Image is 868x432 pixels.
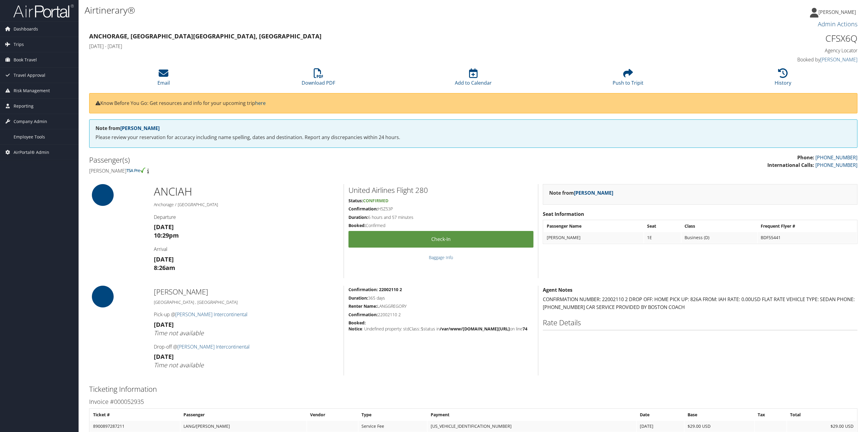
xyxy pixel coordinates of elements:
[549,190,613,196] strong: Note from
[154,214,339,220] h4: Departure
[672,32,857,45] h1: CFSX6Q
[348,222,533,229] h5: Confirmed
[758,221,857,232] th: Frequent Flyer #
[348,206,533,212] h5: H5Z53P
[613,72,643,86] a: Push to Tripit
[255,100,266,106] a: here
[154,255,174,263] strong: [DATE]
[180,409,306,420] th: Passenger
[820,56,857,63] a: [PERSON_NAME]
[348,222,366,228] strong: Booked:
[154,311,339,318] h4: Pick-up @
[358,409,427,420] th: Type
[177,343,250,350] a: [PERSON_NAME] Intercontinental
[544,232,643,243] td: [PERSON_NAME]
[685,409,754,420] th: Base
[154,329,204,337] i: Time not available
[180,421,306,432] td: LANG/[PERSON_NAME]
[758,232,857,243] td: BDF55441
[154,320,174,329] strong: [DATE]
[14,21,38,37] span: Dashboards
[89,32,322,40] strong: Anchorage, [GEOGRAPHIC_DATA] [GEOGRAPHIC_DATA], [GEOGRAPHIC_DATA]
[574,190,613,196] a: [PERSON_NAME]
[682,221,757,232] th: Class
[672,56,857,63] h4: Booked by
[637,421,684,432] td: [DATE]
[818,20,857,28] a: Admin Actions
[89,155,469,165] h2: Passenger(s)
[815,154,857,161] a: [PHONE_NUMBER]
[348,312,378,317] strong: Confirmation:
[348,303,377,309] strong: Renter Name:
[348,231,533,248] a: Check-in
[818,9,856,15] span: [PERSON_NAME]
[348,320,366,326] strong: Booked:
[523,326,527,332] b: 74
[96,125,160,132] strong: Note from
[154,361,204,369] i: Time not available
[154,264,175,272] strong: 8:26am
[348,303,533,309] h5: LANGGREGORY
[348,312,533,318] h5: 22002110 2
[428,409,636,420] th: Payment
[682,232,757,243] td: Business (D)
[348,287,402,292] strong: Confirmation: 22002110 2
[440,326,510,332] b: /var/www/[DOMAIN_NAME][URL]
[126,167,146,173] img: tsa-precheck.png
[815,162,857,168] a: [PHONE_NUMBER]
[787,421,857,432] td: $29.00 USD
[14,68,45,83] span: Travel Approval
[544,221,643,232] th: Passenger Name
[14,114,47,129] span: Company Admin
[672,47,857,54] h4: Agency Locator
[348,295,368,301] strong: Duration:
[543,287,572,293] strong: Agent Notes
[154,352,174,361] strong: [DATE]
[14,83,50,98] span: Risk Management
[348,214,368,220] strong: Duration:
[348,320,533,332] h5: : Undefined property: stdClass::$status in on line
[154,202,339,208] h5: Anchorage / [GEOGRAPHIC_DATA]
[348,295,533,301] h5: 365 days
[775,72,791,86] a: History
[429,255,453,260] a: Baggage Info
[14,99,34,114] span: Reporting
[154,299,339,305] h5: [GEOGRAPHIC_DATA] , [GEOGRAPHIC_DATA]
[154,287,339,297] h2: [PERSON_NAME]
[348,198,363,203] strong: Status:
[14,37,24,52] span: Trips
[767,162,814,168] strong: International Calls:
[120,125,160,132] a: [PERSON_NAME]
[96,134,851,141] p: Please review your reservation for accuracy including name spelling, dates and destination. Repor...
[428,421,636,432] td: [US_VEHICLE_IDENTIFICATION_NUMBER]
[90,421,180,432] td: 8900897287211
[348,206,378,212] strong: Confirmation:
[89,398,857,406] h3: Invoice #000052935
[455,72,492,86] a: Add to Calendar
[358,421,427,432] td: Service Fee
[154,184,339,199] h1: ANC IAH
[797,154,814,161] strong: Phone:
[89,43,663,50] h4: [DATE] - [DATE]
[14,129,45,145] span: Employee Tools
[154,231,179,239] strong: 10:29pm
[810,3,862,21] a: [PERSON_NAME]
[637,409,684,420] th: Date
[543,296,857,311] p: CONFIRMATION NUMBER: 22002110 2 DROP OFF: HOME PICK UP: 826A FROM: IAH RATE: 0.00USD FLAT RATE VE...
[644,221,681,232] th: Seat
[348,185,533,195] h2: United Airlines Flight 280
[543,317,857,328] h2: Rate Details
[154,246,339,252] h4: Arrival
[14,52,37,67] span: Book Travel
[644,232,681,243] td: 1E
[90,409,180,420] th: Ticket #
[89,167,469,174] h4: [PERSON_NAME]
[154,343,339,350] h4: Drop-off @
[363,198,388,203] span: Confirmed
[543,211,584,217] strong: Seat Information
[307,409,358,420] th: Vendor
[302,72,335,86] a: Download PDF
[96,99,851,107] p: Know Before You Go: Get resources and info for your upcoming trip
[157,72,170,86] a: Email
[685,421,754,432] td: $29.00 USD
